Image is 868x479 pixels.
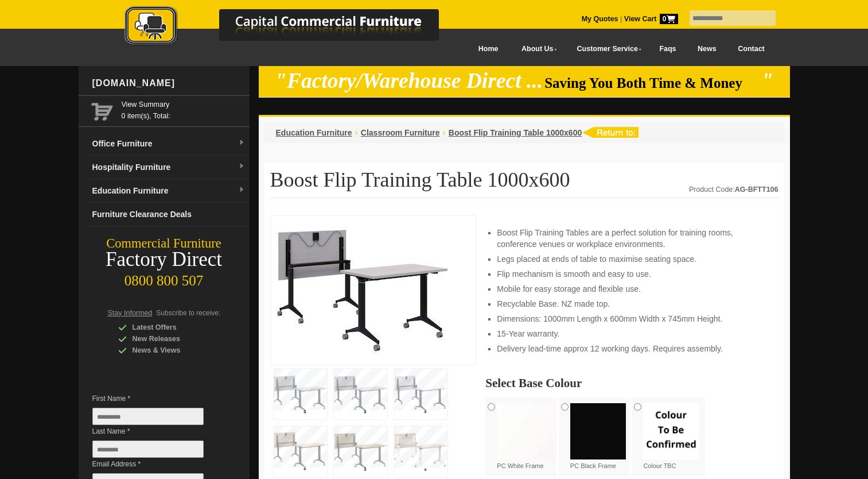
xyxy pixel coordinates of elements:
div: Latest Offers [118,322,227,333]
span: Delivery lead-time approx 12 working days. Requires assembly. [497,344,722,353]
div: [DOMAIN_NAME] [88,66,250,101]
span: 0 [660,14,678,24]
a: About Us [509,36,564,62]
a: News [687,36,727,62]
input: First Name * [92,408,204,425]
a: Capital Commercial Furniture Logo [93,6,495,51]
span: Stay Informed [108,309,153,317]
a: Contact [727,36,775,62]
img: Capital Commercial Furniture Logo [93,6,495,48]
span: 0 item(s), Total: [122,99,245,120]
label: PC White Frame [497,403,553,470]
div: Product Code: [689,184,779,195]
a: Boost Flip Training Table 1000x600 [449,128,582,137]
a: Hospitality Furnituredropdown [88,156,250,179]
input: Last Name * [92,441,204,458]
strong: View Cart [624,15,678,23]
a: Furniture Clearance Deals [88,203,250,226]
span: First Name * [92,393,221,404]
img: Boost Flip Training Table 1000x600 [277,222,449,356]
li: 15-Year warranty. [497,328,766,339]
a: View Summary [122,99,245,110]
div: 0800 800 507 [79,267,250,289]
h1: Boost Flip Training Table 1000x600 [270,169,779,198]
span: Subscribe to receive: [156,309,220,317]
div: Factory Direct [79,252,250,268]
label: PC Black Frame [570,403,626,470]
strong: AG-BFTT106 [735,186,779,194]
span: Saving You Both Time & Money [544,75,760,91]
label: Colour TBC [643,403,699,470]
li: › [443,127,446,138]
a: My Quotes [582,15,618,23]
em: "Factory/Warehouse Direct ... [275,69,543,92]
img: return to [582,127,639,138]
div: News & Views [118,345,227,356]
a: Education Furniture [276,128,352,137]
div: Commercial Furniture [79,235,250,252]
a: Customer Service [564,36,648,62]
li: › [355,127,358,138]
span: Email Address * [92,458,221,470]
li: Dimensions: 1000mm Length x 600mm Width x 745mm Height. [497,313,766,325]
li: Legs placed at ends of table to maximise seating space. [497,253,766,265]
li: Boost Flip Training Tables are a perfect solution for training rooms, conference venues or workpl... [497,227,766,250]
li: Mobile for easy storage and flexible use. [497,283,766,295]
div: New Releases [118,333,227,345]
em: " [761,69,773,92]
img: dropdown [238,187,245,194]
a: Classroom Furniture [361,128,440,137]
a: Education Furnituredropdown [88,179,250,203]
li: Flip mechanism is smooth and easy to use. [497,268,766,280]
a: View Cart0 [622,15,678,23]
img: PC Black Frame [570,403,626,459]
img: dropdown [238,163,245,170]
img: Colour TBC [643,403,699,459]
span: Last Name * [92,426,221,437]
img: dropdown [238,140,245,146]
a: Faqs [649,36,687,62]
h2: Select Base Colour [485,377,778,389]
li: Recyclable Base. NZ made top. [497,298,766,310]
a: Office Furnituredropdown [88,132,250,156]
img: PC White Frame [497,403,553,459]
